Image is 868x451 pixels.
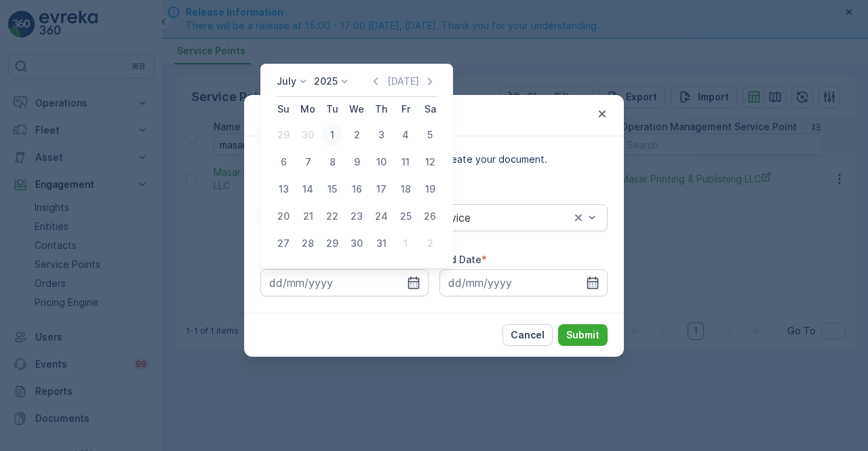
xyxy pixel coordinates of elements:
button: Cancel [502,324,553,346]
div: 2 [346,124,368,146]
input: dd/mm/yyyy [260,269,429,296]
div: 18 [395,178,416,200]
div: 12 [419,151,441,173]
div: 4 [395,124,416,146]
div: 3 [370,124,392,146]
div: 28 [297,233,319,254]
p: July [277,75,296,88]
div: 16 [346,178,368,200]
div: 1 [321,124,343,146]
th: Sunday [271,97,296,121]
div: 8 [321,151,343,173]
div: 30 [346,233,368,254]
div: 29 [321,233,343,254]
label: End Date [439,254,481,265]
div: 9 [346,151,368,173]
input: dd/mm/yyyy [439,269,608,296]
button: Submit [558,324,608,346]
p: Submit [566,328,599,342]
th: Monday [296,97,320,121]
p: [DATE] [387,75,419,88]
div: 14 [297,178,319,200]
div: 15 [321,178,343,200]
div: 20 [273,205,294,227]
div: 2 [419,233,441,254]
th: Tuesday [320,97,344,121]
th: Friday [393,97,418,121]
div: 10 [370,151,392,173]
div: 24 [370,205,392,227]
div: 21 [297,205,319,227]
div: 1 [395,233,416,254]
p: Cancel [511,328,545,342]
p: 2025 [314,75,338,88]
div: 5 [419,124,441,146]
div: 17 [370,178,392,200]
div: 25 [395,205,416,227]
div: 29 [273,124,294,146]
div: 19 [419,178,441,200]
div: 31 [370,233,392,254]
th: Thursday [369,97,393,121]
div: 11 [395,151,416,173]
div: 23 [346,205,368,227]
div: 26 [419,205,441,227]
div: 6 [273,151,294,173]
div: 13 [273,178,294,200]
div: 7 [297,151,319,173]
div: 30 [297,124,319,146]
th: Wednesday [344,97,369,121]
div: 27 [273,233,294,254]
th: Saturday [418,97,442,121]
div: 22 [321,205,343,227]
